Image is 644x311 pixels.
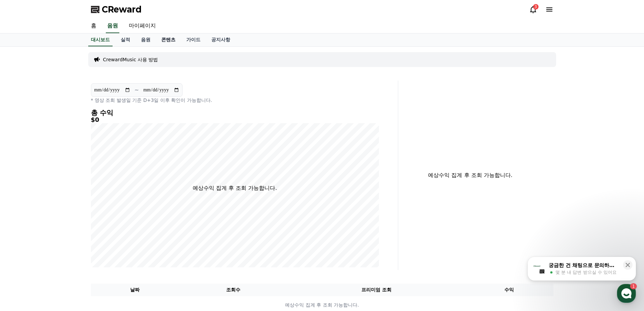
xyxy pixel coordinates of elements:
[62,225,70,230] span: 대화
[135,86,139,94] p: ~
[104,225,113,230] span: 설정
[88,34,113,46] a: 대시보드
[179,284,287,296] th: 조회수
[69,214,71,220] span: 1
[193,184,277,192] p: 예상수익 집계 후 조회 가능합니다.
[86,19,102,33] a: 홈
[2,215,45,231] a: 홈
[21,225,25,230] span: 홈
[102,4,142,15] span: CReward
[136,34,156,46] a: 음원
[465,284,553,296] th: 수익
[91,109,379,116] h4: 총 수익
[91,284,179,296] th: 날짜
[181,34,206,46] a: 가이드
[529,5,537,14] a: 3
[91,4,142,15] a: CReward
[533,4,539,9] div: 3
[123,19,161,33] a: 마이페이지
[288,284,465,296] th: 프리미엄 조회
[206,34,236,46] a: 공지사항
[91,116,379,123] h5: $0
[106,19,119,33] a: 음원
[91,302,553,309] p: 예상수익 집계 후 조회 가능합니다.
[91,97,379,104] p: * 영상 조회 발생일 기준 D+3일 이후 확인이 가능합니다.
[103,56,158,63] a: CrewardMusic 사용 방법
[115,34,136,46] a: 실적
[87,215,130,231] a: 설정
[404,171,537,179] p: 예상수익 집계 후 조회 가능합니다.
[156,34,181,46] a: 콘텐츠
[45,215,87,231] a: 1대화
